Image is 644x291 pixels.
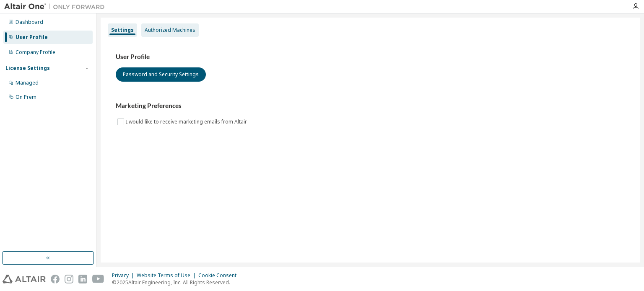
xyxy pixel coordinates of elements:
[137,272,198,279] div: Website Terms of Use
[145,27,195,33] div: Authorized Machines
[116,102,625,110] h3: Marketing Preferences
[16,34,48,41] div: User Profile
[16,49,55,56] div: Company Profile
[16,19,43,26] div: Dashboard
[111,27,134,33] div: Settings
[65,275,73,283] img: instagram.svg
[78,275,87,283] img: linkedin.svg
[116,53,625,61] h3: User Profile
[4,3,109,11] img: Altair One
[16,80,39,86] div: Managed
[112,279,241,286] p: © 2025 Altair Engineering, Inc. All Rights Reserved.
[126,117,249,127] label: I would like to receive marketing emails from Altair
[116,67,206,82] button: Password and Security Settings
[92,275,104,283] img: youtube.svg
[3,275,46,283] img: altair_logo.svg
[5,65,50,72] div: License Settings
[198,272,241,279] div: Cookie Consent
[16,94,36,100] div: On Prem
[51,275,60,283] img: facebook.svg
[112,272,137,279] div: Privacy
